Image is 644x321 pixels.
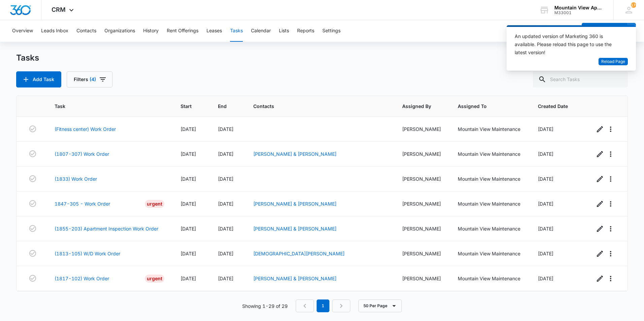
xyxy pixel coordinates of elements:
[90,77,96,82] span: (4)
[402,175,442,182] div: [PERSON_NAME]
[458,250,521,257] div: Mountain View Maintenance
[296,299,350,312] nav: Pagination
[402,103,432,110] span: Assigned By
[458,200,521,207] div: Mountain View Maintenance
[181,201,196,207] span: [DATE]
[55,250,120,257] a: (1813-105) W/D Work Order
[55,225,158,232] a: (1855-203) Apartment Inspection Work Order
[253,201,336,207] a: [PERSON_NAME] & [PERSON_NAME]
[601,59,625,65] span: Reload Page
[402,150,442,157] div: [PERSON_NAME]
[538,103,569,110] span: Created Date
[554,10,604,15] div: account id
[218,103,227,110] span: End
[55,126,116,133] a: (Fitness center) Work Order
[52,6,66,13] span: CRM
[181,251,196,256] span: [DATE]
[279,20,289,42] button: Lists
[55,175,97,182] a: (1833) Work Order
[402,250,442,257] div: [PERSON_NAME]
[458,175,521,182] div: Mountain View Maintenance
[538,251,553,256] span: [DATE]
[458,126,521,133] div: Mountain View Maintenance
[143,20,159,42] button: History
[218,201,233,207] span: [DATE]
[218,151,233,157] span: [DATE]
[55,200,110,207] a: 1847-305 - Work Order
[358,299,402,312] button: 50 Per Page
[12,20,33,42] button: Overview
[631,2,636,8] span: 170
[251,20,271,42] button: Calendar
[297,20,314,42] button: Reports
[533,71,628,87] input: Search Tasks
[253,251,345,256] a: [DEMOGRAPHIC_DATA][PERSON_NAME]
[253,276,336,281] a: [PERSON_NAME] & [PERSON_NAME]
[167,20,198,42] button: Rent Offerings
[55,103,154,110] span: Task
[181,276,196,281] span: [DATE]
[538,276,553,281] span: [DATE]
[322,20,341,42] button: Settings
[55,275,109,282] a: (1817-102) Work Order
[402,200,442,207] div: [PERSON_NAME]
[218,251,233,256] span: [DATE]
[41,20,68,42] button: Leads Inbox
[181,126,196,132] span: [DATE]
[538,226,553,231] span: [DATE]
[253,151,336,157] a: [PERSON_NAME] & [PERSON_NAME]
[458,275,521,282] div: Mountain View Maintenance
[554,5,604,10] div: account name
[599,58,628,66] button: Reload Page
[230,20,243,42] button: Tasks
[402,225,442,232] div: [PERSON_NAME]
[67,71,112,87] button: Filters(4)
[515,32,620,57] div: An updated version of Marketing 360 is available. Please reload this page to use the latest version!
[458,150,521,157] div: Mountain View Maintenance
[181,103,192,110] span: Start
[631,2,636,8] div: notifications count
[458,103,512,110] span: Assigned To
[76,20,96,42] button: Contacts
[145,275,164,283] div: Urgent
[582,23,627,39] button: Add Contact
[218,276,233,281] span: [DATE]
[253,103,376,110] span: Contacts
[402,275,442,282] div: [PERSON_NAME]
[181,176,196,182] span: [DATE]
[218,176,233,182] span: [DATE]
[458,225,521,232] div: Mountain View Maintenance
[402,126,442,133] div: [PERSON_NAME]
[181,151,196,157] span: [DATE]
[55,150,109,157] a: (1807-307) Work Order
[218,126,233,132] span: [DATE]
[218,226,233,231] span: [DATE]
[538,176,553,182] span: [DATE]
[181,226,196,231] span: [DATE]
[104,20,135,42] button: Organizations
[538,201,553,207] span: [DATE]
[538,151,553,157] span: [DATE]
[206,20,222,42] button: Leases
[145,200,164,208] div: Urgent
[16,53,39,63] h1: Tasks
[538,126,553,132] span: [DATE]
[253,226,336,231] a: [PERSON_NAME] & [PERSON_NAME]
[317,299,329,312] em: 1
[16,71,61,87] button: Add Task
[242,302,288,310] p: Showing 1-29 of 29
